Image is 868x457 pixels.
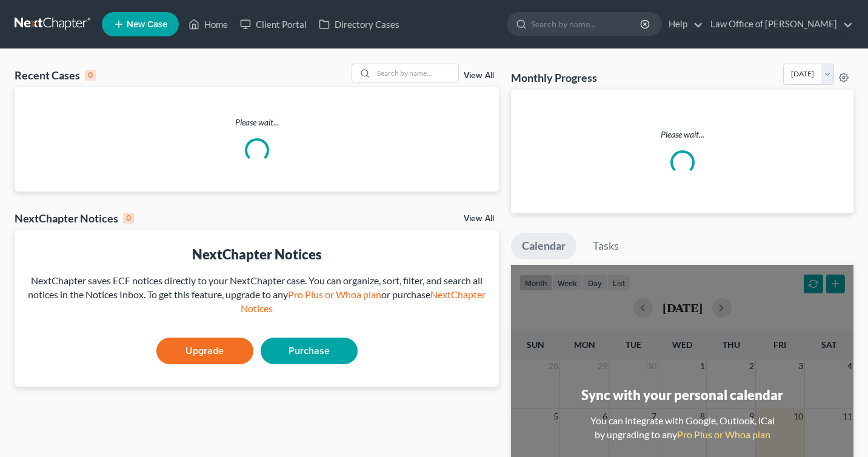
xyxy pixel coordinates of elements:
[15,68,96,82] div: Recent Cases
[261,338,358,364] a: Purchase
[127,20,167,29] span: New Case
[464,215,494,223] a: View All
[156,338,253,364] a: Upgrade
[586,414,780,442] div: You can integrate with Google, Outlook, iCal by upgrading to any
[582,233,630,259] a: Tasks
[234,13,313,35] a: Client Portal
[521,128,844,141] p: Please wait...
[123,213,134,224] div: 0
[677,429,770,440] a: Pro Plus or Whoa plan
[15,211,134,225] div: NextChapter Notices
[531,13,642,35] input: Search by name...
[511,70,597,85] h3: Monthly Progress
[85,70,96,81] div: 0
[704,13,853,35] a: Law Office of [PERSON_NAME]
[663,13,703,35] a: Help
[581,385,783,404] div: Sync with your personal calendar
[511,233,576,259] a: Calendar
[182,13,234,35] a: Home
[24,245,489,264] div: NextChapter Notices
[313,13,406,35] a: Directory Cases
[288,289,381,300] a: Pro Plus or Whoa plan
[373,64,458,82] input: Search by name...
[464,72,494,80] a: View All
[241,289,486,314] a: NextChapter Notices
[24,274,489,316] div: NextChapter saves ECF notices directly to your NextChapter case. You can organize, sort, filter, ...
[15,116,499,128] p: Please wait...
